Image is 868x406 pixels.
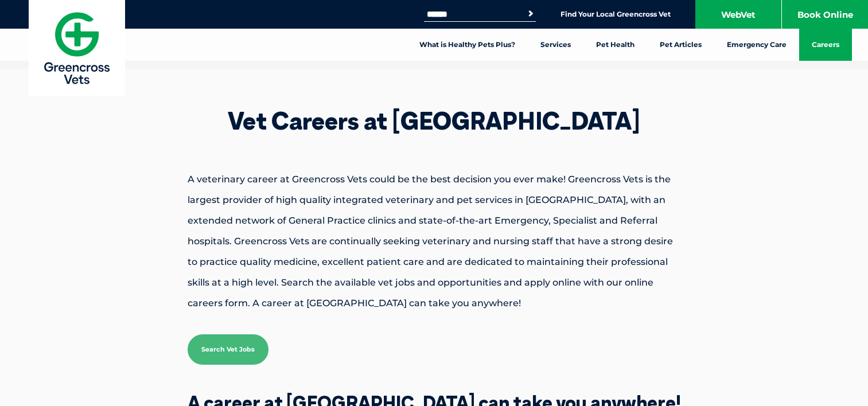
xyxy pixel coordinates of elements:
a: What is Healthy Pets Plus? [407,29,528,61]
a: Emergency Care [714,29,799,61]
a: Search Vet Jobs [188,334,268,365]
a: Pet Health [583,29,647,61]
button: Search [525,8,536,19]
a: Services [528,29,583,61]
h1: Vet Careers at [GEOGRAPHIC_DATA] [147,109,721,133]
a: Find Your Local Greencross Vet [560,10,671,19]
a: Pet Articles [647,29,714,61]
p: A veterinary career at Greencross Vets could be the best decision you ever make! Greencross Vets ... [147,169,721,314]
a: Careers [799,29,852,61]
